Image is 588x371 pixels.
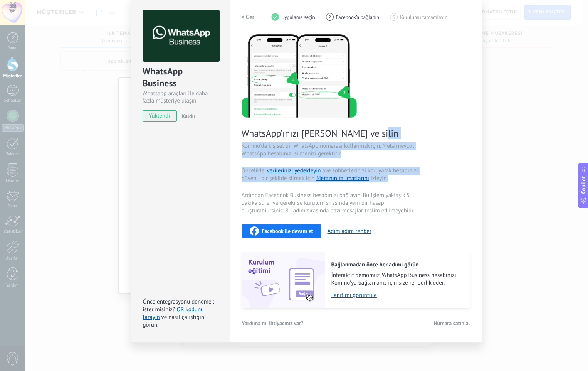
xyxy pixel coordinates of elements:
button: Numara satın al [433,317,470,329]
button: Adım adım rehber [327,228,371,235]
span: Facebook ile devam et [262,228,313,234]
span: Ardından Facebook Business hesabınızı bağlayın. Bu işlem yaklaşık 5 dakika sürer ve gerekirse kur... [242,192,425,215]
img: delete personal phone [242,33,357,118]
button: Yardıma mı ihtiyacınız var? [242,317,304,329]
span: Numara satın al [433,320,470,326]
button: Kaldır [179,110,196,122]
a: Meta’nın talimatlarını [316,175,369,182]
a: QR kodunu tarayın [143,306,204,321]
span: Yardıma mı ihtiyacınız var? [242,320,304,326]
span: Kaldır [182,113,196,120]
span: İnteraktif demomuz, WhatsApp Business hesabınızı Kommo'ya bağlamanız için size rehberlik eder. [331,272,462,287]
span: 3 [393,14,395,20]
span: 2 [328,14,331,20]
span: ve nasıl çalıştığını görün. [143,314,206,329]
h2: Bağlanmadan önce her adımı görün [331,261,462,268]
div: WhatsApp Business [143,65,218,90]
div: Whatsapp araçları ile daha fazla müşteriye ulaşın [143,90,218,105]
a: verilerinizi yedekleyin [267,167,321,174]
span: Kommo’da kişisel bir WhatsApp numarası kullanmak için, Meta mevcut WhatsApp hesabınızı silmenizi ... [242,142,425,158]
span: WhatsApp’ınızı [PERSON_NAME] ve silin [242,127,425,139]
span: Önce entegrasyonu denemek ister misiniz? [143,298,214,313]
span: Uygulama seçin [281,14,315,20]
h2: < Geri [242,13,256,21]
span: yüklendi [143,110,176,122]
img: logo_main.png [143,10,220,62]
button: Facebook ile devam et [242,224,321,238]
a: Tanıtımı görüntüle [331,292,462,299]
button: < Geri [242,10,256,24]
span: Facebook’a bağlanın [336,14,380,20]
span: Copilot [580,176,587,194]
span: Öncelikle, ave sohbetlerinizi koruyarak hesabınızı güvenli bir şekilde silmek için izleyin. [242,167,425,182]
span: Kurulumu tamamlayın [400,14,447,20]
